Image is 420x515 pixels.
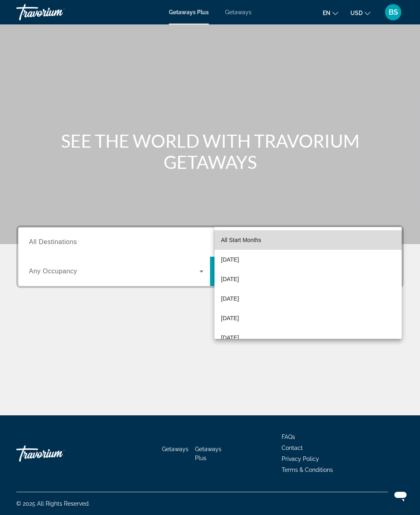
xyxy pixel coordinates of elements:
[221,294,239,303] span: [DATE]
[221,333,239,343] span: [DATE]
[387,482,413,508] iframe: Button to launch messaging window
[221,237,261,243] span: All Start Months
[221,313,239,323] span: [DATE]
[221,255,239,264] span: [DATE]
[221,274,239,284] span: [DATE]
